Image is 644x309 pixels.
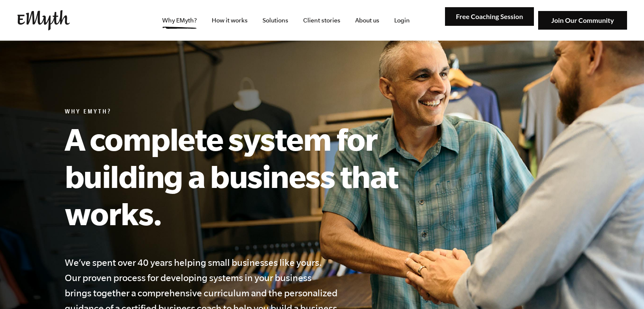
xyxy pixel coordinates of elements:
[602,268,644,309] iframe: Chat Widget
[17,10,70,30] img: EMyth
[445,7,534,26] img: Free Coaching Session
[65,108,437,117] h6: Why EMyth?
[538,11,627,30] img: Join Our Community
[65,120,437,232] h1: A complete system for building a business that works.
